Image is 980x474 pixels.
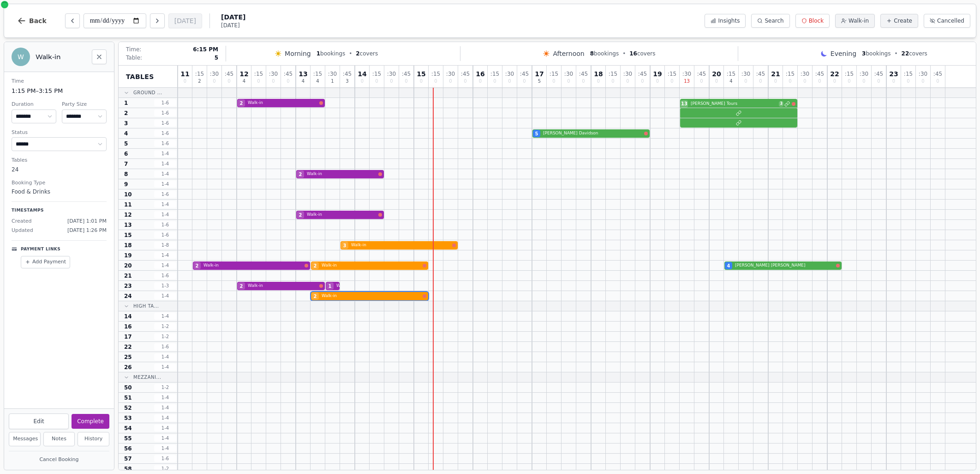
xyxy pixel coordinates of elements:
[10,10,54,32] button: Back
[124,109,128,117] span: 2
[924,14,970,28] button: Cancelled
[894,50,897,57] span: •
[9,413,69,429] button: Edit
[349,50,352,57] span: •
[12,78,107,85] dt: Time
[12,188,107,196] dd: Food & Drinks
[12,227,33,235] span: Updated
[765,17,783,24] span: Search
[862,50,890,57] span: bookings
[193,46,218,53] span: 6:15 PM
[446,71,455,77] span: : 30
[668,71,676,77] span: : 15
[818,79,821,84] span: 0
[12,207,107,214] p: Timestamps
[849,17,869,24] span: Walk-in
[124,313,132,320] span: 14
[434,79,437,84] span: 0
[314,262,317,269] span: 2
[221,12,245,22] span: [DATE]
[299,171,302,178] span: 2
[476,71,484,77] span: 16
[9,454,109,466] button: Cancel Booking
[184,79,186,84] span: 0
[12,157,107,164] dt: Tables
[801,71,809,77] span: : 30
[653,71,662,77] span: 19
[124,150,128,158] span: 6
[789,79,791,84] span: 0
[12,101,56,109] dt: Duration
[154,252,176,259] span: 1 - 4
[124,384,132,391] span: 50
[322,293,421,299] span: Walk-in
[124,323,132,330] span: 16
[284,71,293,77] span: : 45
[168,13,202,28] button: [DATE]
[126,54,142,61] span: Table:
[154,323,176,330] span: 1 - 2
[154,343,176,350] span: 1 - 6
[124,160,128,168] span: 7
[72,414,109,429] button: Complete
[124,242,132,249] span: 18
[874,71,883,77] span: : 45
[154,170,176,177] span: 1 - 4
[845,71,854,77] span: : 15
[154,211,176,218] span: 1 - 4
[243,79,245,84] span: 4
[552,79,555,84] span: 0
[626,79,629,84] span: 0
[892,79,895,84] span: 0
[307,212,376,218] span: Walk-in
[21,246,60,253] p: Payment Links
[490,71,499,77] span: : 15
[227,79,230,84] span: 0
[126,46,141,53] span: Time:
[656,79,659,84] span: 0
[154,242,176,249] span: 1 - 8
[729,79,732,84] span: 4
[771,71,780,77] span: 21
[154,353,176,360] span: 1 - 4
[779,101,783,107] span: 3
[550,71,558,77] span: : 15
[154,435,176,442] span: 1 - 4
[154,262,176,269] span: 1 - 4
[907,79,909,84] span: 0
[239,71,248,77] span: 12
[21,256,70,268] button: Add Payment
[744,79,747,84] span: 0
[124,170,128,178] span: 8
[372,71,381,77] span: : 15
[358,71,366,77] span: 14
[691,101,777,107] span: [PERSON_NAME] Tours
[195,71,204,77] span: : 15
[124,130,128,137] span: 4
[12,218,32,225] span: Created
[124,201,132,208] span: 11
[133,303,159,310] span: High Ta...
[508,79,511,84] span: 0
[124,120,128,127] span: 3
[684,79,690,84] span: 13
[124,455,132,462] span: 57
[36,52,86,61] h2: Walk-in
[198,79,201,84] span: 2
[622,50,626,57] span: •
[375,79,378,84] span: 0
[133,374,161,381] span: Mezzani...
[240,100,243,107] span: 2
[126,72,154,81] span: Tables
[124,252,132,259] span: 19
[124,414,132,422] span: 53
[62,101,107,109] dt: Party Size
[154,292,176,299] span: 1 - 4
[154,414,176,421] span: 1 - 4
[682,71,691,77] span: : 30
[124,191,132,198] span: 10
[523,79,526,84] span: 0
[213,79,215,84] span: 0
[124,140,128,147] span: 5
[12,48,30,66] div: W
